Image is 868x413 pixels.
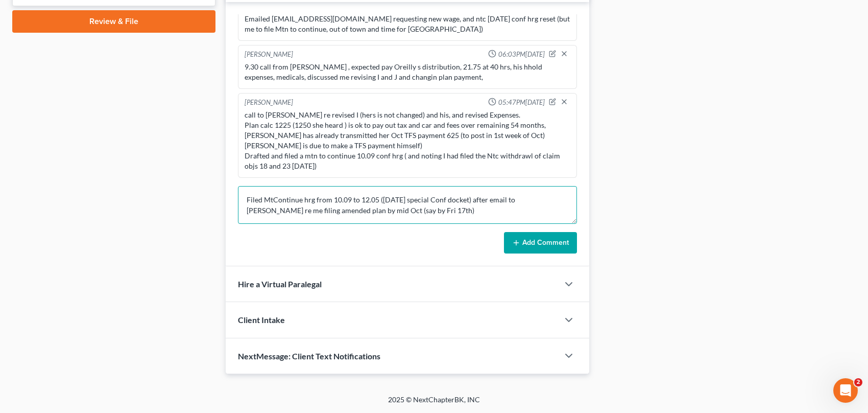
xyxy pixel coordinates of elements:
[245,14,570,34] div: Emailed [EMAIL_ADDRESS][DOMAIN_NAME] requesting new wage, and ntc [DATE] conf hrg reset (but me t...
[833,378,858,403] iframe: Intercom live chat
[498,50,545,59] span: 06:03PM[DATE]
[245,50,293,60] div: [PERSON_NAME]
[238,279,322,289] span: Hire a Virtual Paralegal
[245,98,293,108] div: [PERSON_NAME]
[854,378,862,386] span: 2
[245,62,570,82] div: 9.30 call from [PERSON_NAME] , expected pay Oreilly s distribution, 21.75 at 40 hrs, his hhold ex...
[12,10,215,33] a: Review & File
[143,395,725,413] div: 2025 © NextChapterBK, INC
[238,315,285,325] span: Client Intake
[238,351,380,361] span: NextMessage: Client Text Notifications
[245,110,570,171] div: call to [PERSON_NAME] re revised I (hers is not changed) and his, and revised Expenses. Plan calc...
[498,98,545,107] span: 05:47PM[DATE]
[504,232,577,254] button: Add Comment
